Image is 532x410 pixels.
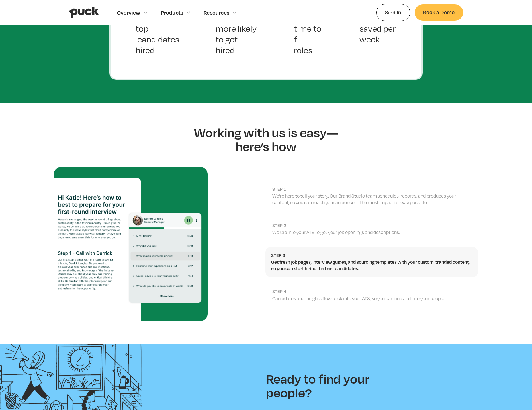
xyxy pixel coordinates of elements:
div: Overview [117,9,140,16]
div: Resources [204,9,229,16]
h2: Ready to find your people? [266,372,380,400]
h2: step 2 [272,223,472,228]
p: candidates more likely to get hired [216,12,257,56]
p: We tap into your ATS to get your job openings and descriptions. [272,229,472,235]
p: increase in top candidates hired [136,12,179,56]
p: faster time to fill roles [294,12,323,56]
h2: step 4 [272,289,472,294]
h2: Working with us is easy—here’s how [182,125,350,153]
h2: Step 1 [272,186,472,192]
a: Book a Demo [415,4,463,20]
h2: step 3 [271,253,472,258]
p: Get fresh job pages, interview guides, and sourcing templates with your custom branded content, s... [271,259,472,272]
p: Candidates and insights flow back into your ATS, so you can find and hire your people. [272,295,472,302]
a: Sign In [376,4,410,21]
p: of time saved per week [359,12,396,45]
p: We’re here to tell your story. Our Brand Studio team schedules, records, and produces your conten... [272,193,472,206]
div: Products [161,9,183,16]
